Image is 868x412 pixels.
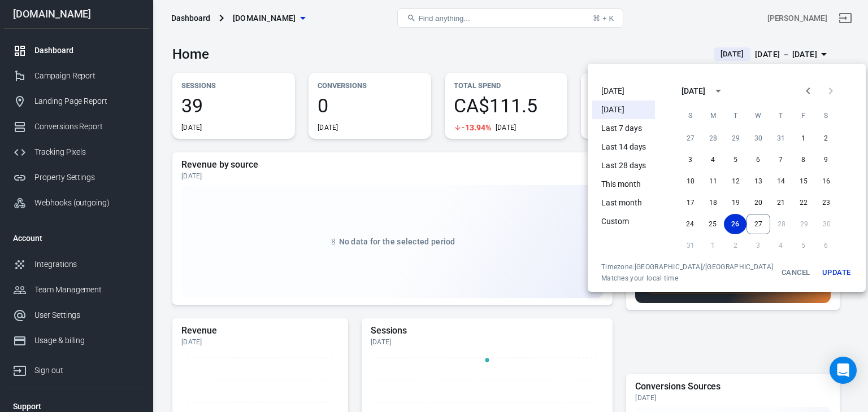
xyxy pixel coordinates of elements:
button: 27 [747,214,770,234]
button: 22 [792,192,815,213]
button: 16 [815,171,837,191]
button: 27 [679,128,702,148]
button: 31 [770,128,792,148]
li: [DATE] [592,100,655,119]
button: 17 [679,192,702,213]
span: Saturday [816,104,836,127]
button: 20 [747,192,770,213]
button: 9 [815,150,837,170]
div: [DATE] [682,85,705,97]
span: Matches your local time [601,274,773,283]
button: Previous month [797,80,819,102]
button: 19 [724,192,747,213]
button: 13 [747,171,770,191]
span: Thursday [771,104,791,127]
button: 4 [702,150,724,170]
li: Last 14 days [592,138,655,156]
button: 14 [770,171,792,191]
button: 30 [747,128,770,148]
span: Friday [793,104,814,127]
li: [DATE] [592,82,655,100]
button: 11 [702,171,724,191]
button: 8 [792,150,815,170]
li: This month [592,175,655,194]
button: Cancel [778,262,814,283]
button: 18 [702,192,724,213]
button: 21 [770,192,792,213]
span: Wednesday [748,104,769,127]
button: 29 [724,128,747,148]
button: 3 [679,150,702,170]
button: Update [818,262,854,283]
button: 10 [679,171,702,191]
div: Open Intercom Messenger [830,357,857,384]
button: 23 [815,192,837,213]
li: Custom [592,212,655,231]
button: 7 [770,150,792,170]
button: 25 [701,214,724,234]
button: 2 [815,128,837,148]
li: Last 7 days [592,119,655,138]
button: 6 [747,150,770,170]
div: Timezone: [GEOGRAPHIC_DATA]/[GEOGRAPHIC_DATA] [601,262,773,271]
button: calendar view is open, switch to year view [709,81,728,100]
button: 15 [792,171,815,191]
button: 5 [724,150,747,170]
button: 12 [724,171,747,191]
span: Tuesday [726,104,746,127]
span: Monday [703,104,723,127]
span: Sunday [680,104,701,127]
button: 28 [702,128,724,148]
li: Last month [592,194,655,212]
li: Last 28 days [592,156,655,175]
button: 26 [724,214,747,234]
button: 24 [679,214,701,234]
button: 1 [792,128,815,148]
